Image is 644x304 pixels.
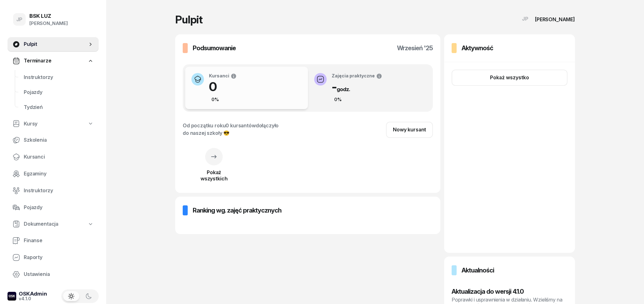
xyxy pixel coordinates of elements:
a: Terminarze [7,54,99,68]
div: [PERSON_NAME] [29,19,68,27]
span: Instruktorzy [24,187,94,195]
span: JP [522,16,528,22]
span: Ustawienia [24,270,94,278]
div: Zajęcia praktyczne [332,73,382,79]
div: 0% [209,96,221,103]
div: Pokaż wszystko [490,74,529,82]
div: v4.1.0 [19,297,47,301]
span: Terminarze [24,57,51,65]
span: Pojazdy [24,203,94,212]
h3: Ranking wg. zajęć praktycznych [193,205,281,215]
div: Pokaż wszystkich [183,169,245,182]
a: Nowy kursant [386,122,433,138]
a: Szkolenia [7,133,99,148]
h1: 0 [209,79,237,94]
span: Raporty [24,253,94,262]
div: OSKAdmin [19,291,47,297]
span: Finanse [24,237,94,245]
button: Kursanci00% [185,67,308,109]
h3: Aktualności [462,265,494,275]
span: Szkolenia [24,136,94,144]
span: 0 kursantów [225,122,255,129]
img: logo-xs-dark@2x.png [7,292,16,301]
div: Od początku roku dołączyło do naszej szkoły 😎 [183,122,279,137]
a: Instruktorzy [7,183,99,198]
span: JP [16,17,23,22]
div: 0% [332,96,344,103]
span: Pulpit [24,40,87,48]
a: Kursy [7,117,99,131]
a: Ustawienia [7,267,99,282]
a: Egzaminy [7,166,99,181]
h3: Aktualizacja do wersji 4.1.0 [452,287,567,297]
h3: Aktywność [462,43,493,53]
span: Dokumentacja [24,220,58,228]
span: Egzaminy [24,170,94,178]
span: Pojazdy [24,88,94,96]
a: Instruktorzy [19,70,99,85]
div: BSK LUZ [29,13,68,19]
div: Kursanci [209,73,237,79]
h3: Podsumowanie [193,43,236,53]
a: AktywnośćPokaż wszystko [444,34,575,253]
a: Finanse [7,233,99,248]
a: Pojazdy [7,200,99,215]
div: Nowy kursant [393,126,426,134]
div: [PERSON_NAME] [535,17,575,22]
h3: wrzesień '25 [397,43,433,53]
a: Pulpit [7,37,99,52]
span: Tydzień [24,103,94,111]
span: Instruktorzy [24,73,94,81]
button: Zajęcia praktyczne-godz.0% [308,67,431,109]
a: Dokumentacja [7,217,99,231]
a: Tydzień [19,100,99,115]
small: godz. [337,86,350,92]
a: Pokażwszystkich [183,155,245,182]
button: Pokaż wszystko [452,70,567,86]
h1: Pulpit [175,14,202,25]
span: Kursy [24,120,37,128]
a: Kursanci [7,150,99,164]
a: Pojazdy [19,85,99,100]
span: Kursanci [24,153,94,161]
h1: - [332,79,382,94]
a: Raporty [7,250,99,265]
